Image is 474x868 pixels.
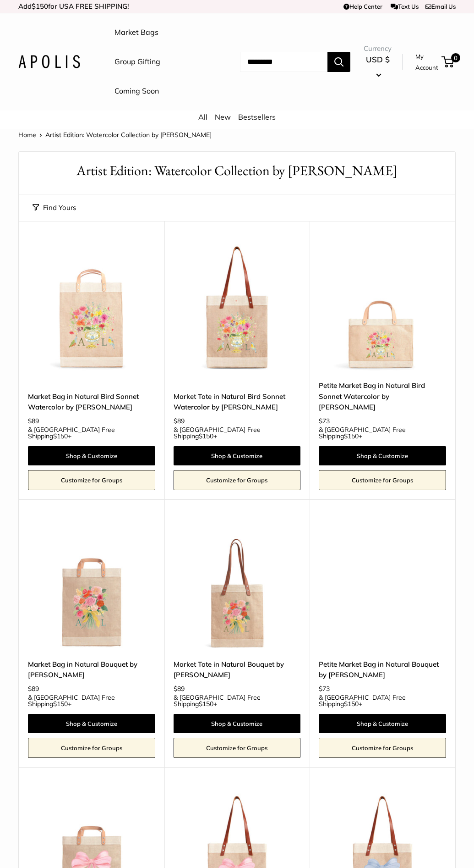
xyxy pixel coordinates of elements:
[319,694,446,707] span: & [GEOGRAPHIC_DATA] Free Shipping +
[198,112,207,122] a: All
[319,685,330,693] span: $73
[28,522,155,650] a: Market Bag in Natural Bouquet by Amy LogsdonMarket Bag in Natural Bouquet by Amy Logsdon
[319,426,446,439] span: & [GEOGRAPHIC_DATA] Free Shipping +
[425,3,456,10] a: Email Us
[174,694,301,707] span: & [GEOGRAPHIC_DATA] Free Shipping +
[366,55,390,64] span: USD $
[344,432,359,440] span: $150
[53,700,68,708] span: $150
[18,129,212,141] nav: Breadcrumb
[174,685,185,693] span: $89
[174,714,301,733] a: Shop & Customize
[319,244,446,371] a: description_Petite Market Bag in Natural Bird Sonnet Watercolor by Amy Logsdondescription_The art...
[442,56,454,67] a: 0
[53,432,68,440] span: $150
[319,522,446,650] a: Petite Market Bag in Natural Bouquet by Amy LogsdonPetite Market Bag in Natural Bouquet by Amy Lo...
[28,659,155,680] a: Market Bag in Natural Bouquet by [PERSON_NAME]
[319,380,446,412] a: Petite Market Bag in Natural Bird Sonnet Watercolor by [PERSON_NAME]
[114,55,160,69] a: Group Gifting
[174,522,301,650] img: Market Tote in Natural Bouquet by Amy Logsdon
[240,52,327,72] input: Search...
[18,55,80,68] img: Apolis
[28,391,155,413] a: Market Bag in Natural Bird Sonnet Watercolor by [PERSON_NAME]
[199,700,213,708] span: $150
[28,685,39,693] span: $89
[327,52,350,72] button: Search
[343,3,382,10] a: Help Center
[33,161,441,181] h1: Artist Edition: Watercolor Collection by [PERSON_NAME]
[28,714,155,733] a: Shop & Customize
[28,426,155,439] span: & [GEOGRAPHIC_DATA] Free Shipping +
[174,417,185,425] span: $89
[18,131,36,139] a: Home
[174,659,301,680] a: Market Tote in Natural Bouquet by [PERSON_NAME]
[174,426,301,439] span: & [GEOGRAPHIC_DATA] Free Shipping +
[319,470,446,490] a: Customize for Groups
[451,53,460,62] span: 0
[28,244,155,371] a: description_Our first Bird Sonnet Watercolor Collaboration with Amy Logsdondescription_Effortless...
[319,244,446,371] img: description_Petite Market Bag in Natural Bird Sonnet Watercolor by Amy Logsdon
[28,244,155,371] img: description_Our first Bird Sonnet Watercolor Collaboration with Amy Logsdon
[319,659,446,680] a: Petite Market Bag in Natural Bouquet by [PERSON_NAME]
[238,112,276,122] a: Bestsellers
[32,2,48,11] span: $150
[174,470,301,490] a: Customize for Groups
[28,417,39,425] span: $89
[174,244,301,371] img: description_Market Tote in Natural Bird Sonnet Watercolor by Amy Logsdon
[174,522,301,650] a: Market Tote in Natural Bouquet by Amy LogsdonMarket Tote in Natural Bouquet by Amy Logsdon
[319,714,446,733] a: Shop & Customize
[114,84,159,98] a: Coming Soon
[28,694,155,707] span: & [GEOGRAPHIC_DATA] Free Shipping +
[114,26,158,39] a: Market Bags
[319,446,446,465] a: Shop & Customize
[28,470,155,490] a: Customize for Groups
[199,432,213,440] span: $150
[174,446,301,465] a: Shop & Customize
[215,112,231,122] a: New
[344,700,359,708] span: $150
[415,51,438,73] a: My Account
[319,417,330,425] span: $73
[364,42,392,55] span: Currency
[28,446,155,465] a: Shop & Customize
[174,738,301,758] a: Customize for Groups
[28,738,155,758] a: Customize for Groups
[319,738,446,758] a: Customize for Groups
[45,131,212,139] span: Artist Edition: Watercolor Collection by [PERSON_NAME]
[28,522,155,650] img: Market Bag in Natural Bouquet by Amy Logsdon
[391,3,419,10] a: Text Us
[364,52,392,82] button: USD $
[174,244,301,371] a: description_Market Tote in Natural Bird Sonnet Watercolor by Amy Logsdondescription_The artist's ...
[33,201,76,214] button: Find Yours
[174,391,301,413] a: Market Tote in Natural Bird Sonnet Watercolor by [PERSON_NAME]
